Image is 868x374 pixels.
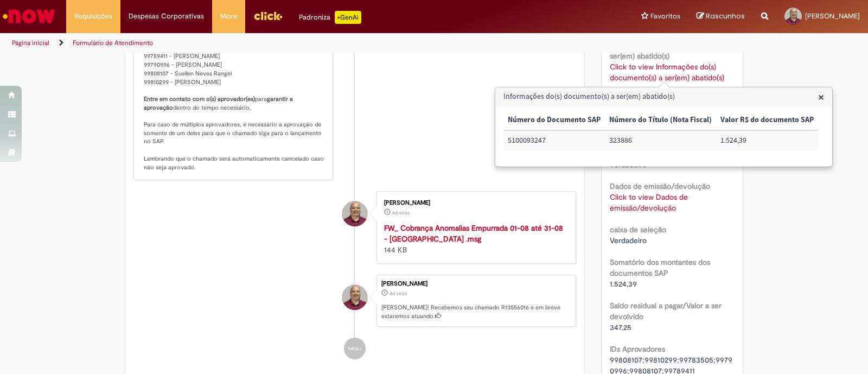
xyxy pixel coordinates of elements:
[8,33,571,53] ul: Trilhas de página
[716,130,818,150] td: Valor R$ do documento SAP: 1.524,39
[144,95,295,112] b: garantir a aprovação
[299,11,361,24] div: Padroniza
[390,290,407,297] span: 8d atrás
[610,236,647,245] span: Verdadeiro
[496,88,832,105] h3: Informações do(s) documento(s) a ser(em) abatido(s)
[610,322,631,332] span: 347,25
[74,11,112,22] span: Requisições
[392,210,410,216] span: 8d atrás
[253,8,283,24] img: click_logo_yellow_360x200.png
[503,110,605,130] th: Número do Documento SAP
[706,11,745,21] span: Rascunhos
[610,62,724,83] a: Click to view Informações do(s) documento(s) a ser(em) abatido(s)
[342,285,367,310] div: Jose Correa Gomes
[144,18,324,172] p: Seu chamado teve a documentação validada e foi enviado para aprovação da(s) seguinte(s) pessoa(s)...
[384,223,563,244] a: FW_ Cobrança Anomalias Empurrada 01-08 até 31-08 - [GEOGRAPHIC_DATA] .msg
[610,160,647,169] span: Verdadeiro
[610,192,688,213] a: Click to view Dados de emissão/devolução
[610,344,665,354] b: IDs Aprovadores
[384,223,565,255] div: 144 KB
[610,257,710,278] b: Somatório dos montantes dos documentos SAP
[381,281,570,287] div: [PERSON_NAME]
[697,11,745,22] a: Rascunhos
[390,290,407,297] time: 22/09/2025 15:48:11
[805,11,860,21] span: [PERSON_NAME]
[818,90,824,104] span: ×
[392,210,410,216] time: 22/09/2025 15:48:03
[650,11,680,22] span: Favoritos
[610,301,722,321] b: Saldo residual a pagar/Valor a ser devolvido
[73,39,153,47] a: Formulário de Atendimento
[610,181,710,191] b: Dados de emissão/devolução
[129,11,204,22] span: Despesas Corporativas
[818,91,824,103] button: Close
[503,130,605,150] td: Número do Documento SAP: 5100093247
[384,200,565,206] div: [PERSON_NAME]
[610,225,666,234] b: caixa de seleção
[144,95,255,103] b: Entre em contato com o(s) aprovador(es)
[1,5,57,27] img: ServiceNow
[610,40,725,61] b: Informações do(s) documento(s) a ser(em) abatido(s)
[335,11,361,24] p: +GenAi
[610,279,637,289] span: 1.524,39
[133,275,576,327] li: Jose Correa Gomes
[12,39,49,47] a: Página inicial
[605,130,716,150] td: Número do Título (Nota Fiscal): 323886
[220,11,237,22] span: More
[342,201,367,226] div: Jose Correa Gomes
[716,110,818,130] th: Valor R$ do documento SAP
[381,303,570,320] p: [PERSON_NAME]! Recebemos seu chamado R13556016 e em breve estaremos atuando.
[605,110,716,130] th: Número do Título (Nota Fiscal)
[495,87,833,167] div: Informações do(s) documento(s) a ser(em) abatido(s)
